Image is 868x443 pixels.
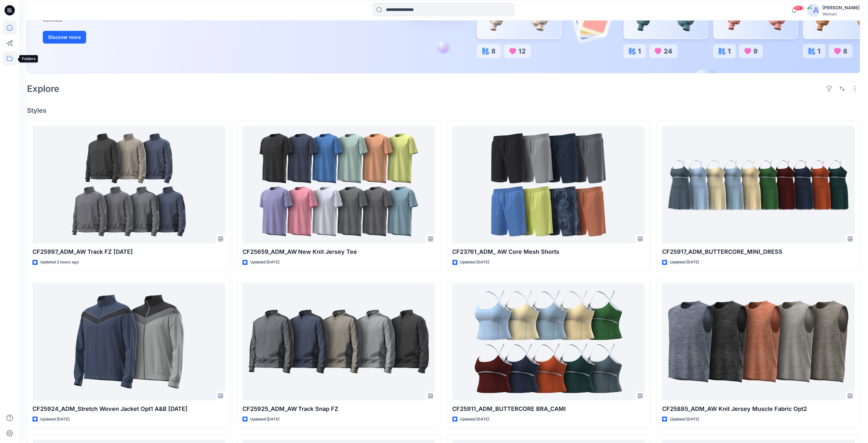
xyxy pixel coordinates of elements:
h4: Styles [27,107,860,114]
p: Updated [DATE] [460,416,489,423]
p: Updated 3 hours ago [40,259,79,266]
p: Updated [DATE] [250,416,279,423]
p: CF25659_ADM_AW New Knit Jersey Tee [242,247,435,256]
div: Walmart [823,12,860,16]
p: Updated [DATE] [670,259,699,266]
p: CF25885_ADM_AW Knit Jersey Muscle Fabric Opt2 [662,404,855,413]
a: CF25997_ADM_AW Track FZ 16AUG25 [32,126,225,244]
p: CF25925_ADM_AW Track Snap FZ [242,404,435,413]
a: Discover more [43,31,187,44]
h2: Explore [27,84,59,94]
a: CF25925_ADM_AW Track Snap FZ [242,283,435,401]
p: CF25917_ADM_BUTTERCORE_MINI_DRESS [662,247,855,256]
button: Discover more [43,31,86,44]
p: CF25924_ADM_Stretch Woven Jacket Opt1 A&B [DATE] [32,404,225,413]
a: CF23761_ADM_ AW Core Mesh Shorts [452,126,645,244]
a: CF25911_ADM_BUTTERCORE BRA_CAMI [452,283,645,401]
a: CF25924_ADM_Stretch Woven Jacket Opt1 A&B 09JUL25 [32,283,225,401]
a: CF25917_ADM_BUTTERCORE_MINI_DRESS [662,126,855,244]
p: Updated [DATE] [460,259,489,266]
p: CF23761_ADM_ AW Core Mesh Shorts [452,247,645,256]
a: CF25885_ADM_AW Knit Jersey Muscle Fabric Opt2 [662,283,855,401]
p: Updated [DATE] [250,259,279,266]
p: CF25911_ADM_BUTTERCORE BRA_CAMI [452,404,645,413]
p: Updated [DATE] [670,416,699,423]
img: avatar [807,4,820,17]
span: 99+ [794,5,804,11]
p: CF25997_ADM_AW Track FZ [DATE] [32,247,225,256]
p: Updated [DATE] [40,416,69,423]
a: CF25659_ADM_AW New Knit Jersey Tee [242,126,435,244]
div: [PERSON_NAME] [823,4,860,12]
